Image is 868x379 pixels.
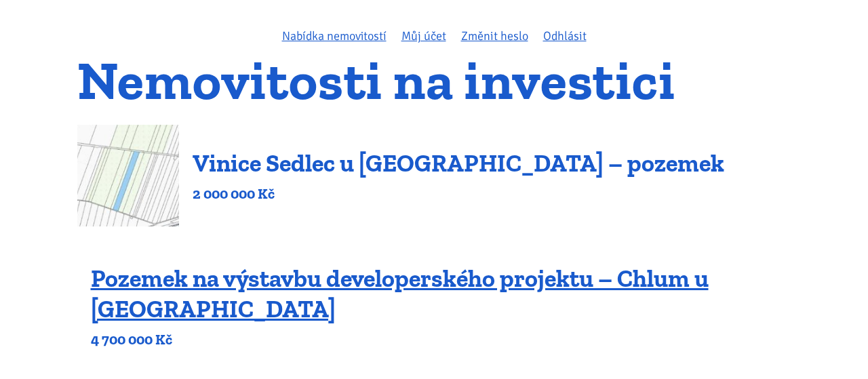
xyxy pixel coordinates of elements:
[91,264,709,323] a: Pozemek na výstavbu developerského projektu – Chlum u [GEOGRAPHIC_DATA]
[401,28,446,43] a: Můj účet
[77,58,791,103] h1: Nemovitosti na investici
[461,28,528,43] a: Změnit heslo
[282,28,387,43] a: Nabídka nemovitostí
[193,148,724,178] a: Vinice Sedlec u [GEOGRAPHIC_DATA] – pozemek
[91,330,791,349] p: 4 700 000 Kč
[193,184,724,203] p: 2 000 000 Kč
[543,28,587,43] a: Odhlásit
